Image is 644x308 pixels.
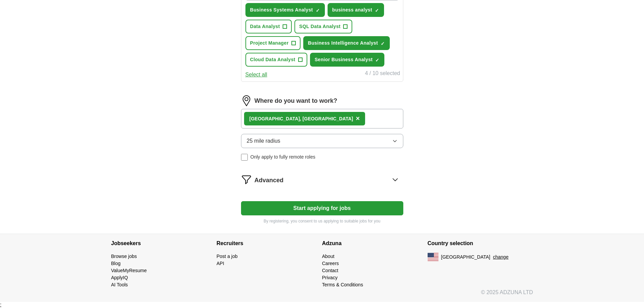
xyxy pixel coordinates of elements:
[428,234,533,253] h4: Country selection
[315,56,373,63] span: Senior Business Analyst
[250,23,280,30] span: Data Analyst
[428,253,438,261] img: US flag
[111,268,147,273] a: ValueMyResume
[322,282,363,287] a: Terms & Conditions
[250,6,313,14] span: Business Systems Analyst
[322,254,335,259] a: About
[441,254,491,261] span: [GEOGRAPHIC_DATA]
[493,254,508,261] button: change
[241,174,252,185] img: filter
[316,8,320,13] span: ✓
[328,3,384,17] button: business analyst✓
[111,254,137,259] a: Browse jobs
[250,56,295,63] span: Cloud Data Analyst
[250,40,289,47] span: Project Manager
[308,40,378,47] span: Business Intelligence Analyst
[241,134,403,148] button: 25 mile radius
[241,95,252,106] img: location.png
[245,71,267,79] button: Select all
[332,6,372,14] span: business analyst
[217,261,224,266] a: API
[247,137,281,145] span: 25 mile radius
[255,96,337,105] label: Where do you want to work?
[322,268,338,273] a: Contact
[365,69,400,79] div: 4 / 10 selected
[322,275,338,280] a: Privacy
[249,116,300,121] strong: [GEOGRAPHIC_DATA]
[106,288,539,302] div: © 2025 ADZUNA LTD
[111,275,128,280] a: ApplyIQ
[111,261,121,266] a: Blog
[255,176,284,185] span: Advanced
[294,20,352,33] button: SQL Data Analyst
[356,115,360,122] span: ×
[217,254,238,259] a: Post a job
[111,282,128,287] a: AI Tools
[299,23,340,30] span: SQL Data Analyst
[245,36,301,50] button: Project Manager
[303,36,390,50] button: Business Intelligence Analyst✓
[356,114,360,124] button: ×
[322,261,339,266] a: Careers
[241,154,248,161] input: Only apply to fully remote roles
[375,57,379,63] span: ✓
[241,218,403,224] p: By registering, you consent to us applying to suitable jobs for you
[381,41,385,46] span: ✓
[245,20,292,33] button: Data Analyst
[245,3,325,17] button: Business Systems Analyst✓
[241,201,403,215] button: Start applying for jobs
[249,115,353,122] div: , [GEOGRAPHIC_DATA]
[375,8,379,13] span: ✓
[310,53,385,67] button: Senior Business Analyst✓
[245,53,307,67] button: Cloud Data Analyst
[251,153,315,161] span: Only apply to fully remote roles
